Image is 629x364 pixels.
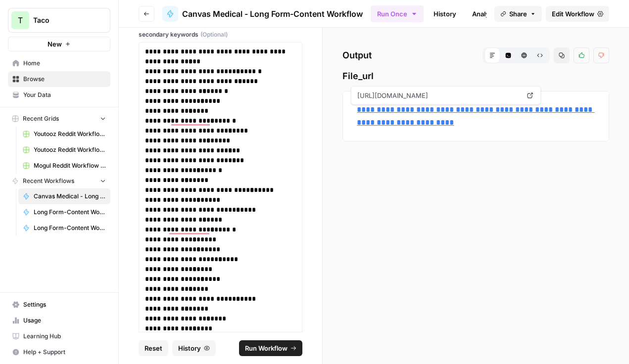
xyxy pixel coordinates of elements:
[18,188,110,204] a: Canvas Medical - Long Form-Content Workflow
[428,6,462,22] a: History
[18,158,110,174] a: Mogul Reddit Workflow Grid (1)
[23,348,106,357] span: Help + Support
[18,220,110,236] a: Long Form-Content Workflow - All Clients (New)
[23,300,106,309] span: Settings
[552,9,594,19] span: Edit Workflow
[355,87,522,104] span: [URL][DOMAIN_NAME]
[182,8,363,20] span: Canvas Medical - Long Form-Content Workflow
[23,59,106,68] span: Home
[509,9,527,19] span: Share
[34,161,106,170] span: Mogul Reddit Workflow Grid (1)
[200,30,228,39] span: (Optional)
[34,145,106,154] span: Youtooz Reddit Workflow Grid
[18,142,110,158] a: Youtooz Reddit Workflow Grid
[245,343,288,353] span: Run Workflow
[23,332,106,341] span: Learning Hub
[34,192,106,201] span: Canvas Medical - Long Form-Content Workflow
[494,6,542,22] button: Share
[8,174,110,188] button: Recent Workflows
[23,177,74,185] span: Recent Workflows
[371,5,424,22] button: Run Once
[8,344,110,360] button: Help + Support
[342,69,609,83] span: File_url
[8,37,110,51] button: New
[239,340,302,356] button: Run Workflow
[546,6,609,22] a: Edit Workflow
[8,87,110,103] a: Your Data
[8,297,110,313] a: Settings
[23,75,106,84] span: Browse
[23,91,106,99] span: Your Data
[34,224,106,232] span: Long Form-Content Workflow - All Clients (New)
[139,340,168,356] button: Reset
[23,316,106,325] span: Usage
[34,208,106,217] span: Long Form-Content Workflow - AI Clients (New)
[178,343,201,353] span: History
[8,313,110,328] a: Usage
[145,343,162,353] span: Reset
[162,6,363,22] a: Canvas Medical - Long Form-Content Workflow
[18,204,110,220] a: Long Form-Content Workflow - AI Clients (New)
[23,114,59,123] span: Recent Grids
[8,71,110,87] a: Browse
[466,6,507,22] a: Analytics
[8,111,110,126] button: Recent Grids
[33,15,93,25] span: Taco
[8,8,110,33] button: Workspace: Taco
[34,130,106,138] span: Youtooz Reddit Workflow Grid (1)
[342,47,609,63] h2: Output
[18,126,110,142] a: Youtooz Reddit Workflow Grid (1)
[48,39,62,49] span: New
[8,328,110,344] a: Learning Hub
[18,14,23,26] span: T
[8,55,110,71] a: Home
[139,30,302,39] label: secondary keywords
[172,340,216,356] button: History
